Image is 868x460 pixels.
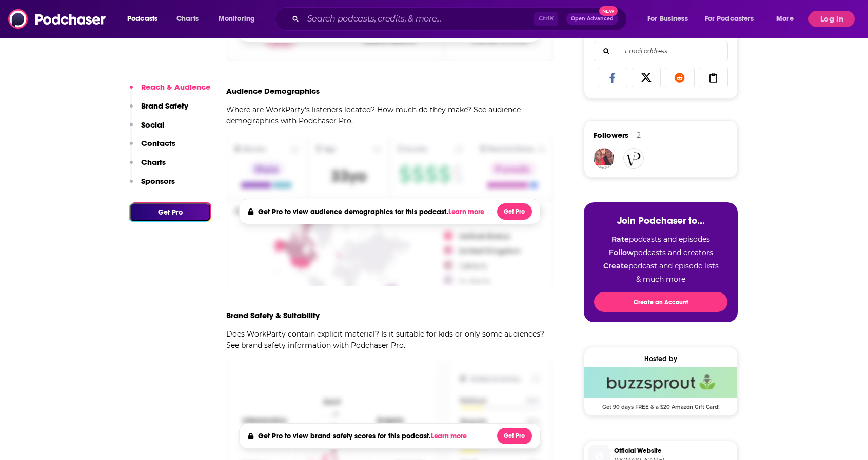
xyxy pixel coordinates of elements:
[258,207,487,216] h4: Get Pro to view audience demographics for this podcast.
[808,11,855,27] button: Log In
[571,16,614,22] span: Open Advanced
[130,101,188,120] button: Brand Safety
[141,101,188,111] p: Brand Safety
[594,275,727,284] li: & much more
[623,148,644,169] img: VivicaPartners
[226,104,554,127] p: Where are WorkParty's listeners located? How much do they make? See audience demographics with Po...
[534,12,558,26] span: Ctrl K
[497,203,532,220] button: Get Pro
[176,12,199,26] span: Charts
[130,138,175,157] button: Contacts
[698,11,769,27] button: open menu
[584,354,737,363] div: Hosted by
[594,41,728,61] div: Search followers
[637,131,641,140] div: 2
[226,310,320,320] h3: Brand Safety & Suitability
[665,68,695,87] a: Share on Reddit
[594,130,628,140] span: Followers
[699,68,728,87] a: Copy Link
[603,261,628,270] strong: Create
[211,11,268,27] button: open menu
[599,6,618,16] span: New
[170,11,205,27] a: Charts
[226,86,320,96] h3: Audience Demographics
[141,176,175,186] p: Sponsors
[647,12,688,26] span: For Business
[130,203,210,221] button: Get Pro
[303,11,534,27] input: Search podcasts, credits, & more...
[598,68,627,87] a: Share on Facebook
[769,11,806,27] button: open menu
[431,432,470,441] button: Learn more
[8,9,107,29] img: Podchaser - Follow, Share and Rate Podcasts
[602,41,719,61] input: Email address...
[130,120,164,139] button: Social
[594,148,614,169] img: ChallengeYoSelf
[258,432,470,441] h4: Get Pro to view brand safety scores for this podcast.
[584,367,737,409] a: Buzzsprout Deal: Get 90 days FREE & a $20 Amazon Gift Card!
[611,235,629,244] strong: Rate
[130,176,175,195] button: Sponsors
[614,446,733,455] span: Official Website
[609,248,634,257] strong: Follow
[640,11,701,27] button: open menu
[705,12,754,26] span: For Podcasters
[141,138,175,148] p: Contacts
[566,13,618,25] button: Open AdvancedNew
[130,82,210,101] button: Reach & Audience
[594,235,727,244] li: podcasts and episodes
[141,157,166,167] p: Charts
[141,120,164,130] p: Social
[127,12,157,26] span: Podcasts
[594,261,727,270] li: podcast and episode lists
[594,215,727,226] h3: Join Podchaser to...
[141,82,210,92] p: Reach & Audience
[497,428,532,444] button: Get Pro
[594,248,727,257] li: podcasts and creators
[130,157,166,176] button: Charts
[584,367,737,398] img: Buzzsprout Deal: Get 90 days FREE & a $20 Amazon Gift Card!
[632,68,661,87] a: Share on X/Twitter
[776,12,794,26] span: More
[584,398,737,410] span: Get 90 days FREE & a $20 Amazon Gift Card!
[594,292,727,312] button: Create an Account
[219,12,255,26] span: Monitoring
[120,11,171,27] button: open menu
[226,328,554,351] p: Does WorkParty contain explicit material? Is it suitable for kids or only some audiences? See bra...
[448,208,487,216] button: Learn more
[285,7,637,31] div: Search podcasts, credits, & more...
